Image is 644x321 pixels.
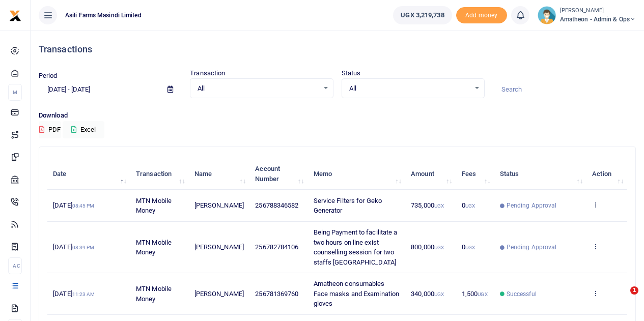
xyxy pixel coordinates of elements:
[393,6,452,24] a: UGX 3,219,738
[136,285,172,303] span: MTN Mobile Money
[507,243,557,252] span: Pending Approval
[462,243,475,251] span: 0
[609,286,634,311] iframe: Intercom live chat
[465,203,475,209] small: UGX
[53,243,94,251] span: [DATE]
[411,290,444,298] span: 340,000
[255,201,298,209] span: 256788346582
[507,289,537,299] span: Successful
[478,291,487,297] small: UGX
[507,201,557,210] span: Pending Approval
[72,245,95,250] small: 08:39 PM
[136,197,172,215] span: MTN Mobile Money
[8,257,22,274] li: Ac
[53,290,95,298] span: [DATE]
[411,243,444,251] span: 800,000
[314,280,400,307] span: Amatheon consumables Face masks and Examination gloves
[8,84,22,101] li: M
[194,290,244,298] span: [PERSON_NAME]
[434,291,444,297] small: UGX
[456,7,507,24] li: Toup your wallet
[194,243,244,251] span: [PERSON_NAME]
[560,15,636,24] span: Amatheon - Admin & Ops
[389,6,456,24] li: Wallet ballance
[130,158,189,190] th: Transaction: activate to sort column ascending
[349,83,470,94] span: All
[462,290,488,298] span: 1,500
[72,291,95,297] small: 11:23 AM
[630,286,638,295] span: 1
[198,83,318,94] span: All
[493,81,636,98] input: Search
[61,11,146,20] span: Asili Farms Masindi Limited
[401,10,444,20] span: UGX 3,219,738
[494,158,586,190] th: Status: activate to sort column ascending
[136,239,172,256] span: MTN Mobile Money
[39,71,58,81] label: Period
[411,201,444,209] span: 735,000
[39,110,636,121] p: Download
[63,121,104,138] button: Excel
[314,228,398,266] span: Being Payment to facilitate a two hours on line exist counselling session for two staffs [GEOGRAP...
[465,245,475,250] small: UGX
[456,158,494,190] th: Fees: activate to sort column ascending
[194,201,244,209] span: [PERSON_NAME]
[249,158,307,190] th: Account Number: activate to sort column ascending
[405,158,456,190] th: Amount: activate to sort column ascending
[39,121,61,138] button: PDF
[342,68,361,78] label: Status
[9,10,21,22] img: logo-small
[462,201,475,209] span: 0
[9,11,21,19] a: logo-small logo-large logo-large
[188,158,249,190] th: Name: activate to sort column ascending
[307,158,405,190] th: Memo: activate to sort column ascending
[456,11,507,18] a: Add money
[39,81,159,98] input: select period
[255,290,298,298] span: 256781369760
[560,7,636,15] small: [PERSON_NAME]
[190,68,225,78] label: Transaction
[538,6,636,24] a: profile-user [PERSON_NAME] Amatheon - Admin & Ops
[434,245,444,250] small: UGX
[39,44,636,55] h4: Transactions
[456,7,507,24] span: Add money
[314,197,382,215] span: Service Filters for Geko Generator
[53,201,94,209] span: [DATE]
[434,203,444,209] small: UGX
[72,203,95,209] small: 08:45 PM
[586,158,627,190] th: Action: activate to sort column ascending
[538,6,556,24] img: profile-user
[255,243,298,251] span: 256782784106
[47,158,130,190] th: Date: activate to sort column descending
